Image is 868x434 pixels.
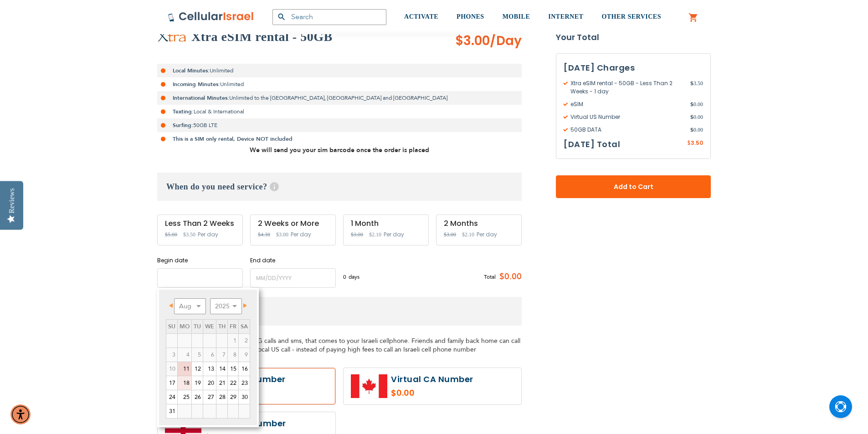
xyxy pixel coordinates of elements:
[455,32,522,50] span: $3.00
[444,220,514,228] div: 2 Months
[477,230,497,239] span: Per day
[166,362,177,376] span: 10
[291,230,311,239] span: Per day
[157,173,522,201] h3: When do you need service?
[241,322,248,331] span: Saturday
[250,146,429,154] strong: We will send you your sim barcode once the order is placed
[228,348,238,362] span: 8
[228,390,238,404] a: 29
[166,404,177,418] a: 31
[351,231,363,238] span: $3.00
[192,390,203,404] a: 26
[556,31,711,44] strong: Your Total
[203,390,216,404] a: 27
[157,337,520,354] span: A local number with INCOMING calls and sms, that comes to your Israeli cellphone. Friends and fam...
[243,303,247,308] span: Next
[166,376,177,390] a: 17
[690,126,693,134] span: $
[228,362,238,376] a: 15
[690,79,703,96] span: 3.50
[228,334,238,347] span: 1
[690,126,703,134] span: 0.00
[173,135,293,143] strong: This is a SIM only rental, Device NOT included
[198,230,218,239] span: Per day
[165,231,177,238] span: $5.00
[216,376,227,390] a: 21
[228,376,238,390] a: 22
[216,362,227,376] a: 14
[173,67,210,74] strong: Local Minutes:
[157,64,522,77] li: Unlimited
[384,230,404,239] span: Per day
[586,182,681,192] span: Add to Cart
[192,376,203,390] a: 19
[167,300,178,311] a: Prev
[239,348,250,362] span: 9
[166,390,177,404] a: 24
[174,298,206,314] select: Select month
[349,273,360,281] span: days
[351,220,421,228] div: 1 Month
[173,108,194,115] strong: Texting:
[272,9,386,25] input: Search
[691,139,703,147] span: 3.50
[166,348,177,362] span: 3
[203,376,216,390] a: 20
[503,13,530,20] span: MOBILE
[205,322,214,331] span: Wednesday
[173,94,229,102] strong: International Minutes:
[548,13,583,20] span: INTERNET
[168,322,175,331] span: Sunday
[157,105,522,118] li: Local & International
[369,231,381,238] span: $2.10
[165,220,235,228] div: Less Than 2 Weeks
[276,231,288,238] span: $3.00
[239,390,250,404] a: 30
[564,138,620,151] h3: [DATE] Total
[239,362,250,376] a: 16
[564,113,690,121] span: Virtual US Number
[191,28,333,46] h2: Xtra eSIM rental - 50GB
[230,322,236,331] span: Friday
[203,362,216,376] a: 13
[173,81,220,88] strong: Incoming Minutes:
[564,61,703,75] h3: [DATE] Charges
[178,390,191,404] a: 25
[462,231,474,238] span: $2.10
[157,77,522,91] li: Unlimited
[250,256,336,265] label: End date
[556,175,711,198] button: Add to Cart
[239,334,250,347] span: 2
[216,390,227,404] a: 28
[444,231,456,238] span: $3.00
[210,298,242,314] select: Select year
[203,348,216,362] span: 6
[180,322,190,331] span: Monday
[258,231,270,238] span: $4.30
[564,126,690,134] span: 50GB DATA
[496,270,522,284] span: $0.00
[238,300,249,311] a: Next
[218,322,226,331] span: Thursday
[404,13,438,20] span: ACTIVATE
[157,268,243,288] input: MM/DD/YYYY
[690,100,693,108] span: $
[258,220,328,228] div: 2 Weeks or More
[250,268,336,288] input: MM/DD/YYYY
[157,256,243,265] label: Begin date
[178,362,191,376] a: 11
[178,348,191,362] span: 4
[690,79,693,87] span: $
[601,13,661,20] span: OTHER SERVICES
[169,303,173,308] span: Prev
[8,188,16,213] div: Reviews
[157,91,522,105] li: Unlimited to the [GEOGRAPHIC_DATA], [GEOGRAPHIC_DATA] and [GEOGRAPHIC_DATA]
[690,113,693,121] span: $
[10,404,31,424] div: Accessibility Menu
[157,118,522,132] li: 50GB LTE
[194,322,201,331] span: Tuesday
[690,113,703,121] span: 0.00
[192,362,203,376] a: 12
[564,79,690,96] span: Xtra eSIM rental - 50GB - Less Than 2 Weeks - 1 day
[484,273,496,281] span: Total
